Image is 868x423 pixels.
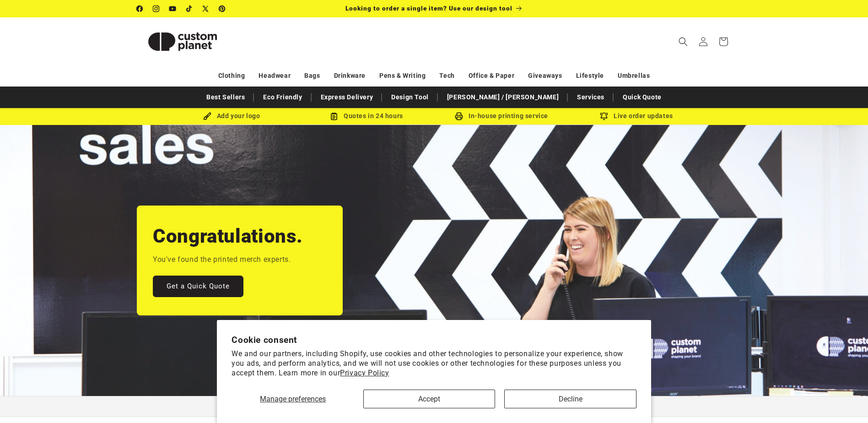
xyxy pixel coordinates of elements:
a: Bags [304,68,320,84]
a: Custom Planet [133,17,232,65]
a: Best Sellers [202,89,249,105]
a: Office & Paper [469,68,514,84]
img: Brush Icon [203,112,211,120]
a: Drinkware [334,68,366,84]
img: Order Updates Icon [330,112,338,120]
a: Pens & Writing [379,68,426,84]
a: Privacy Policy [340,369,389,377]
a: Design Tool [387,89,433,105]
a: Quick Quote [618,89,666,105]
a: Umbrellas [618,68,650,84]
div: Add your logo [164,110,299,122]
a: Express Delivery [316,89,378,105]
p: We and our partners, including Shopify, use cookies and other technologies to personalize your ex... [232,349,636,378]
button: Manage preferences [232,390,354,408]
p: You've found the printed merch experts. [153,253,291,266]
a: Services [572,89,609,105]
h2: Congratulations. [153,224,303,249]
iframe: Chat Widget [822,379,868,423]
span: Manage preferences [260,395,326,403]
img: Order updates [600,112,608,120]
div: Live order updates [569,110,704,122]
summary: Search [673,32,693,52]
a: Giveaways [528,68,562,84]
button: Decline [504,390,636,408]
div: In-house printing service [434,110,569,122]
a: Headwear [259,68,291,84]
a: [PERSON_NAME] / [PERSON_NAME] [442,89,563,105]
button: Accept [363,390,495,408]
a: Get a Quick Quote [153,276,243,297]
a: Clothing [218,68,245,84]
a: Eco Friendly [259,89,307,105]
h2: Cookie consent [232,335,636,345]
div: Quotes in 24 hours [299,110,434,122]
img: In-house printing [455,112,463,120]
a: Lifestyle [576,68,604,84]
img: Custom Planet [137,21,228,62]
span: Looking to order a single item? Use our design tool [345,5,512,12]
a: Tech [439,68,454,84]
